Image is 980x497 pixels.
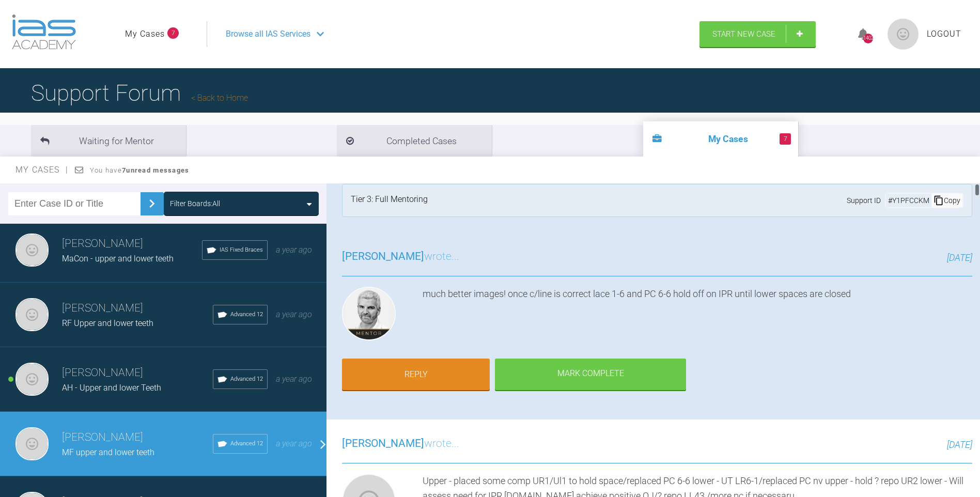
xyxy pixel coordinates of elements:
[62,429,213,446] h3: [PERSON_NAME]
[342,359,490,391] a: Reply
[62,254,174,263] span: MaCon - upper and lower teeth
[31,75,248,111] h1: Support Forum
[12,14,76,50] img: logo-light.3e3ef733.png
[863,34,873,43] div: 1402
[495,359,686,391] div: Mark Complete
[15,234,49,267] img: Neil Fearns
[947,439,972,450] span: [DATE]
[15,363,49,396] img: Neil Fearns
[125,27,165,41] a: My Cases
[62,235,202,253] h3: [PERSON_NAME]
[342,435,459,453] h3: wrote...
[230,375,263,384] span: Advanced 12
[351,193,428,208] div: Tier 3: Full Mentoring
[931,194,962,207] div: Copy
[170,198,220,209] div: Filter Boards: All
[423,287,972,345] div: much better images! once c/line is correct lace 1-6 and PC 6-6 hold off on IPR until lower spaces...
[220,245,263,255] span: IAS Fixed Braces
[337,125,492,157] li: Completed Cases
[276,374,312,384] span: a year ago
[342,250,424,262] span: [PERSON_NAME]
[122,166,189,174] strong: 7 unread messages
[62,447,154,457] span: MF upper and lower teeth
[888,19,919,50] img: profile.png
[886,195,931,206] div: # Y1PFCCKM
[226,27,310,41] span: Browse all IAS Services
[230,439,263,448] span: Advanced 12
[643,121,798,157] li: My Cases
[230,310,263,319] span: Advanced 12
[276,309,312,319] span: a year ago
[31,125,186,157] li: Waiting for Mentor
[342,287,396,340] img: Ross Hobson
[847,195,881,206] span: Support ID
[90,166,190,174] span: You have
[167,27,179,39] span: 7
[780,133,791,145] span: 7
[15,165,69,175] span: My Cases
[191,93,248,103] a: Back to Home
[712,29,775,39] span: Start New Case
[62,383,161,393] span: AH - Upper and lower Teeth
[62,318,153,328] span: RF Upper and lower teeth
[276,245,312,255] span: a year ago
[342,437,424,449] span: [PERSON_NAME]
[927,27,961,41] a: Logout
[15,427,49,460] img: Neil Fearns
[342,248,459,266] h3: wrote...
[8,192,141,215] input: Enter Case ID or Title
[144,195,160,212] img: chevronRight.28bd32b0.svg
[699,21,816,47] a: Start New Case
[15,298,49,331] img: Neil Fearns
[62,364,213,382] h3: [PERSON_NAME]
[947,252,972,263] span: [DATE]
[62,300,213,317] h3: [PERSON_NAME]
[276,439,312,448] span: a year ago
